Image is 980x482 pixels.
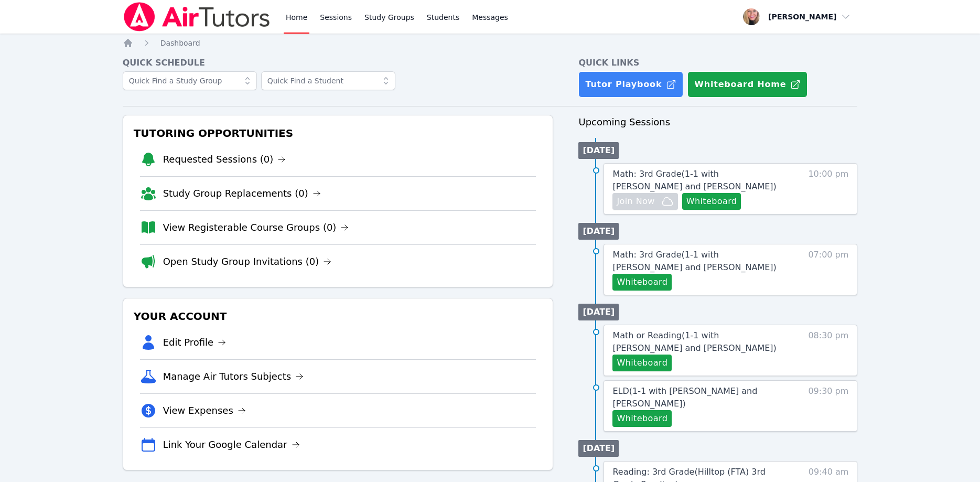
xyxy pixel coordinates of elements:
input: Quick Find a Student [261,71,395,90]
h3: Upcoming Sessions [578,115,857,130]
span: Messages [472,12,508,23]
a: Requested Sessions (0) [163,152,286,167]
li: [DATE] [578,440,619,457]
span: Math: 3rd Grade ( 1-1 with [PERSON_NAME] and [PERSON_NAME] ) [612,169,776,191]
a: Dashboard [160,38,200,48]
button: Whiteboard Home [687,71,807,98]
a: Tutor Playbook [578,71,683,98]
button: Whiteboard [682,193,741,210]
h3: Tutoring Opportunities [132,124,545,143]
h4: Quick Schedule [123,57,554,69]
span: ELD ( 1-1 with [PERSON_NAME] and [PERSON_NAME] ) [612,386,757,409]
span: 07:00 pm [808,249,848,291]
h4: Quick Links [578,57,857,69]
li: [DATE] [578,223,619,240]
span: Math: 3rd Grade ( 1-1 with [PERSON_NAME] and [PERSON_NAME] ) [612,250,776,272]
a: Link Your Google Calendar [163,437,300,452]
a: Edit Profile [163,335,227,350]
input: Quick Find a Study Group [123,71,257,90]
span: Dashboard [160,39,200,47]
nav: Breadcrumb [123,38,858,48]
a: View Registerable Course Groups (0) [163,220,349,235]
a: Study Group Replacements (0) [163,186,321,201]
button: Whiteboard [612,355,672,371]
span: 08:30 pm [808,329,848,371]
span: 09:30 pm [808,385,848,427]
img: Air Tutors [123,2,271,31]
a: ELD(1-1 with [PERSON_NAME] and [PERSON_NAME]) [612,385,789,410]
a: Open Study Group Invitations (0) [163,254,332,269]
a: Math or Reading(1-1 with [PERSON_NAME] and [PERSON_NAME]) [612,329,789,355]
span: Join Now [617,195,654,208]
button: Whiteboard [612,274,672,291]
a: View Expenses [163,403,246,418]
button: Whiteboard [612,410,672,427]
a: Math: 3rd Grade(1-1 with [PERSON_NAME] and [PERSON_NAME]) [612,249,789,274]
span: 10:00 pm [808,168,848,210]
li: [DATE] [578,304,619,320]
a: Math: 3rd Grade(1-1 with [PERSON_NAME] and [PERSON_NAME]) [612,168,789,193]
h3: Your Account [132,307,545,326]
li: [DATE] [578,142,619,159]
button: Join Now [612,193,677,210]
span: Math or Reading ( 1-1 with [PERSON_NAME] and [PERSON_NAME] ) [612,330,776,353]
a: Manage Air Tutors Subjects [163,369,304,384]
